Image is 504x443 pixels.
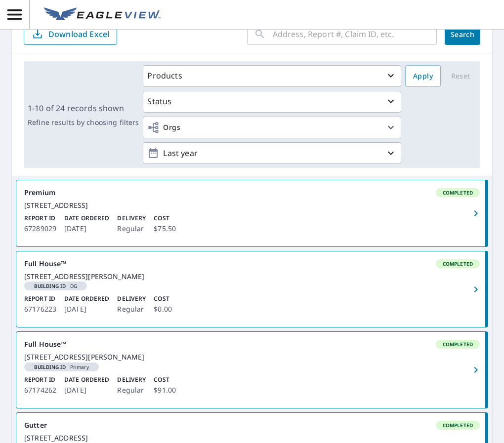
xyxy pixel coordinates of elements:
p: 67176223 [24,303,56,315]
p: Delivery [117,214,146,223]
p: 67289029 [24,223,56,235]
p: Report ID [24,375,56,384]
div: [STREET_ADDRESS][PERSON_NAME] [24,272,480,281]
em: Building ID [34,283,66,288]
span: Apply [413,70,433,82]
button: Search [445,23,480,45]
p: Regular [117,303,146,315]
button: Status [143,91,401,113]
p: Delivery [117,375,146,384]
div: Full House™ [24,259,480,268]
img: EV Logo [44,7,161,22]
div: Full House™ [24,340,480,349]
div: [STREET_ADDRESS] [24,434,480,443]
a: EV Logo [38,1,167,28]
p: [DATE] [64,223,109,235]
p: $0.00 [154,303,172,315]
span: Orgs [147,121,180,134]
span: DG [28,283,83,288]
p: Products [147,70,182,81]
p: Regular [117,223,146,235]
p: Delivery [117,294,146,303]
p: Cost [154,375,176,384]
span: Completed [437,260,479,267]
div: Premium [24,188,480,197]
p: Cost [154,214,176,223]
div: [STREET_ADDRESS] [24,201,480,210]
p: Status [147,95,171,107]
button: Apply [405,65,441,87]
p: Report ID [24,294,56,303]
p: Refine results by choosing filters [28,118,139,127]
div: [STREET_ADDRESS][PERSON_NAME] [24,353,480,362]
p: 1-10 of 24 records shown [28,102,139,114]
p: Date Ordered [64,375,109,384]
p: Download Excel [48,29,109,40]
a: Full House™Completed[STREET_ADDRESS][PERSON_NAME]Building IDDGReport ID67176223Date Ordered[DATE]... [16,251,488,327]
span: Primary [28,364,95,369]
span: Completed [437,189,479,196]
button: Download Excel [24,23,117,45]
span: Completed [437,341,479,348]
p: Report ID [24,214,56,223]
em: Building ID [34,364,66,369]
p: 67174262 [24,384,56,396]
span: Search [453,30,472,39]
p: [DATE] [64,303,109,315]
button: Products [143,65,401,87]
p: [DATE] [64,384,109,396]
div: Gutter [24,421,480,430]
p: Cost [154,294,172,303]
button: Last year [143,142,401,164]
p: $75.50 [154,223,176,235]
span: Completed [437,422,479,429]
p: Date Ordered [64,214,109,223]
a: Full House™Completed[STREET_ADDRESS][PERSON_NAME]Building IDPrimaryReport ID67174262Date Ordered[... [16,332,488,407]
p: Last year [159,145,385,162]
button: Orgs [143,117,401,138]
input: Address, Report #, Claim ID, etc. [273,20,437,48]
p: Regular [117,384,146,396]
a: PremiumCompleted[STREET_ADDRESS]Report ID67289029Date Ordered[DATE]DeliveryRegularCost$75.50 [16,180,488,246]
p: Date Ordered [64,294,109,303]
p: $91.00 [154,384,176,396]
